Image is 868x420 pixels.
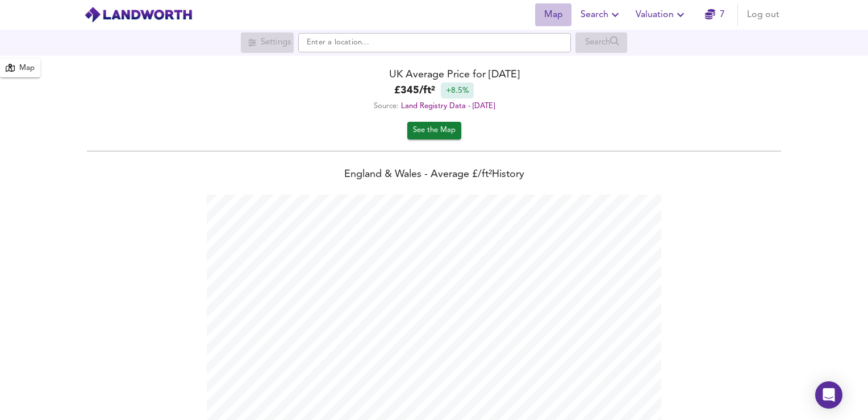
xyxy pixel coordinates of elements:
[413,124,456,137] span: See the Map
[540,7,567,23] span: Map
[631,3,692,26] button: Valuation
[747,7,779,23] span: Log out
[401,102,495,110] a: Land Registry Data - [DATE]
[696,3,733,26] button: 7
[84,6,193,23] img: logo
[815,381,842,409] div: Open Intercom Messenger
[705,7,725,23] a: 7
[576,3,627,26] button: Search
[241,32,294,53] div: Search for a location first or explore the map
[394,83,435,98] b: £ 345 / ft²
[636,7,687,23] span: Valuation
[581,7,622,23] span: Search
[19,62,35,75] div: Map
[742,3,784,26] button: Log out
[535,3,571,26] button: Map
[441,83,474,98] div: +8.5%
[407,122,461,139] button: See the Map
[298,33,571,52] input: Enter a location...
